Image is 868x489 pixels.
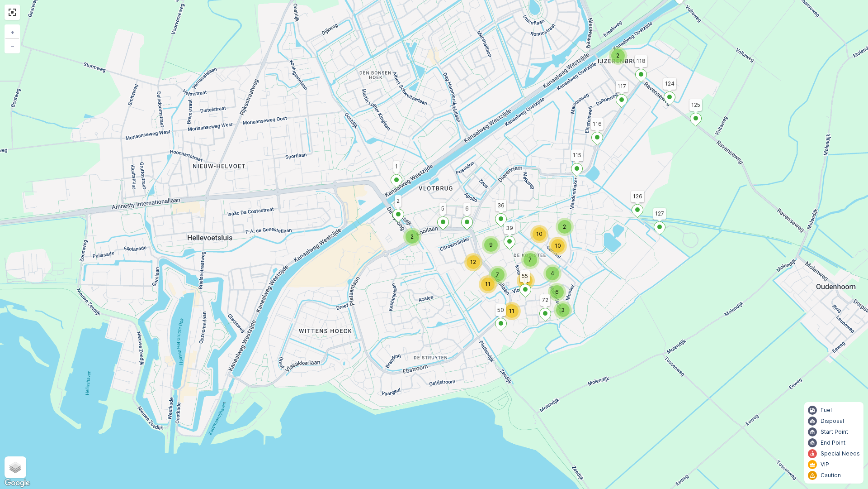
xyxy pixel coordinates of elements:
div: 2 [403,228,421,246]
div: 2 [556,218,574,236]
span: 10 [536,230,542,237]
div: 10 [530,225,548,243]
span: 2 [563,223,566,230]
span: 2 [411,233,414,240]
